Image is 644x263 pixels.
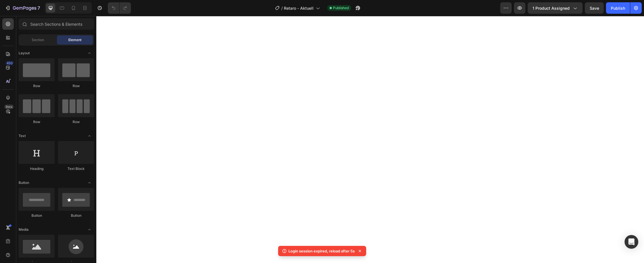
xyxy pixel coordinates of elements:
div: Publish [611,5,625,11]
span: / [281,5,283,11]
div: Button [58,213,94,218]
div: Beta [4,105,14,109]
div: Row [58,119,94,125]
div: Open Intercom Messenger [625,235,638,249]
div: Text Block [58,166,94,171]
span: Element [68,37,81,43]
span: 1 product assigned [533,5,570,11]
button: Save [585,2,604,14]
span: Toggle open [85,225,94,234]
span: Retaro - Aktuell [284,5,314,11]
div: 450 [5,61,14,65]
span: Media [19,227,29,232]
div: Button [19,213,55,218]
span: Toggle open [85,178,94,187]
span: Section [32,37,44,43]
input: Search Sections & Elements [19,18,94,30]
button: 1 product assigned [528,2,583,14]
span: Text [19,133,26,138]
span: Toggle open [85,49,94,58]
button: Publish [606,2,630,14]
span: Button [19,180,29,185]
div: Row [58,83,94,89]
div: Heading [19,166,55,171]
span: Toggle open [85,131,94,140]
div: Row [19,83,55,89]
p: Login session expired, reload after 5s [288,248,355,254]
p: 7 [37,5,40,11]
span: Layout [19,51,30,56]
button: 7 [2,2,43,14]
span: Published [333,5,349,11]
span: Save [590,6,599,11]
iframe: Design area [96,16,644,263]
div: Undo/Redo [108,2,131,14]
div: Row [19,119,55,125]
